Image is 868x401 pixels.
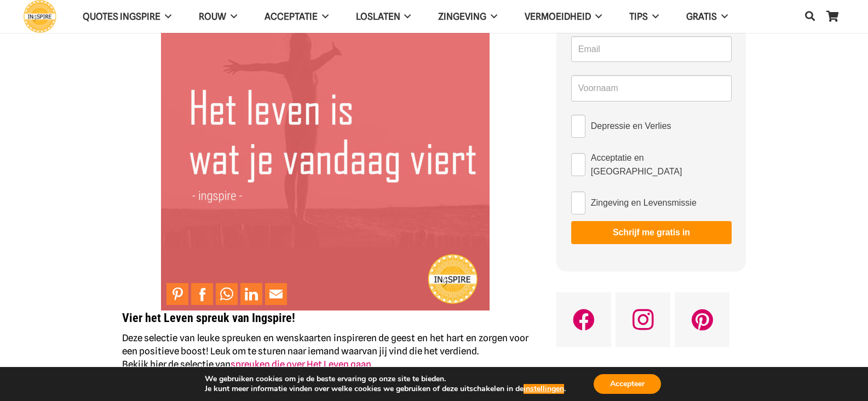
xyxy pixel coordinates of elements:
a: Mail to Email This [265,283,287,305]
span: Zingeving [438,11,486,22]
input: Depressie en Verlies [571,115,585,138]
input: Acceptatie en [GEOGRAPHIC_DATA] [571,153,585,176]
span: Zingeving en Levensmissie [591,196,697,210]
a: Share to Facebook [191,283,213,305]
input: Voornaam [571,75,732,101]
span: QUOTES INGSPIRE [83,11,160,22]
span: Depressie en Verlies [591,119,671,133]
span: Loslaten [356,11,400,22]
strong: Vier het Leven spreuk van Ingspire! [122,311,295,325]
a: Loslaten [342,3,425,31]
span: TIPS [629,11,648,22]
span: GRATIS [686,11,717,22]
a: GRATIS [672,3,741,31]
li: Email This [265,283,290,305]
button: Schrijf me gratis in [571,221,732,244]
span: ROUW [199,11,226,22]
a: Pinterest [675,292,729,347]
a: Pin to Pinterest [166,283,188,305]
a: Share to LinkedIn [240,283,262,305]
a: Zoeken [799,3,821,30]
a: QUOTES INGSPIRE [69,3,185,31]
input: Email [571,36,732,63]
input: Zingeving en Levensmissie [571,191,585,214]
span: Acceptatie [265,11,318,22]
a: Acceptatie [251,3,342,31]
button: instellingen [524,384,564,394]
li: WhatsApp [216,283,240,305]
a: TIPS [616,3,672,31]
li: LinkedIn [240,283,265,305]
span: Acceptatie en [GEOGRAPHIC_DATA] [591,151,732,178]
a: VERMOEIDHEID [511,3,616,31]
a: Share to WhatsApp [216,283,238,305]
p: Deze selectie van leuke spreuken en wenskaarten inspireren de geest en het hart en zorgen voor ee... [122,331,529,371]
span: VERMOEIDHEID [525,11,591,22]
a: spreuken die over Het Leven gaan [231,359,371,370]
button: Accepteer [594,374,661,394]
a: ROUW [185,3,251,31]
p: We gebruiken cookies om je de beste ervaring op onze site te bieden. [205,374,566,384]
li: Pinterest [166,283,191,305]
a: Zingeving [424,3,511,31]
a: Facebook [556,292,611,347]
p: Je kunt meer informatie vinden over welke cookies we gebruiken of deze uitschakelen in de . [205,384,566,394]
a: Instagram [616,292,670,347]
li: Facebook [191,283,216,305]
